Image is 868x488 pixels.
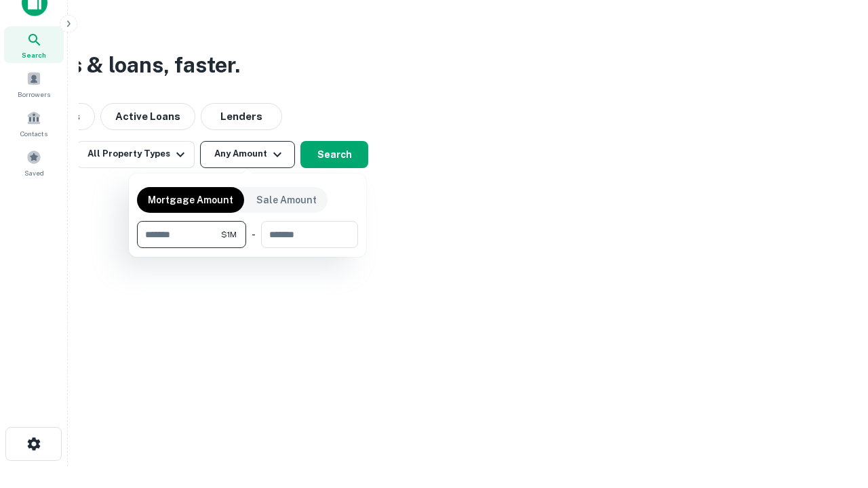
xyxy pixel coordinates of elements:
[256,192,317,207] p: Sale Amount
[800,380,868,445] iframe: Chat Widget
[221,228,237,241] span: $1M
[148,192,233,207] p: Mortgage Amount
[252,221,256,248] div: -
